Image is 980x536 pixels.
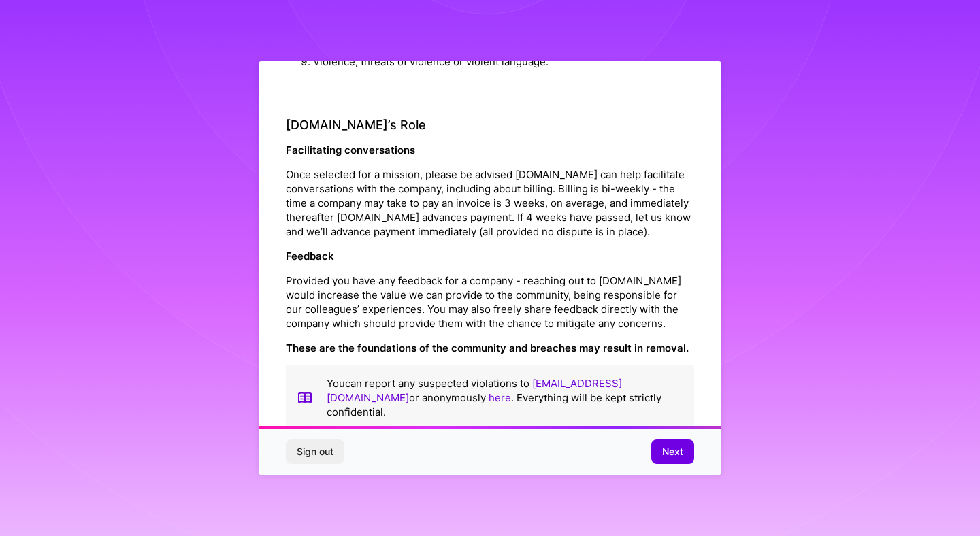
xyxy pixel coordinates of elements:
li: Violence, threats of violence or violent language. [313,49,694,74]
p: Provided you have any feedback for a company - reaching out to [DOMAIN_NAME] would increase the v... [286,273,694,331]
button: Sign out [286,439,344,464]
p: You can report any suspected violations to or anonymously . Everything will be kept strictly conf... [327,376,683,419]
span: Sign out [297,445,333,458]
p: Once selected for a mission, please be advised [DOMAIN_NAME] can help facilitate conversations wi... [286,167,694,239]
span: Next [662,445,683,458]
strong: These are the foundations of the community and breaches may result in removal. [286,341,689,354]
img: book icon [297,376,313,419]
a: here [489,391,511,404]
strong: Feedback [286,250,334,263]
strong: Facilitating conversations [286,144,415,156]
h4: [DOMAIN_NAME]’s Role [286,118,694,133]
a: [EMAIL_ADDRESS][DOMAIN_NAME] [327,377,622,404]
button: Next [651,439,694,464]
